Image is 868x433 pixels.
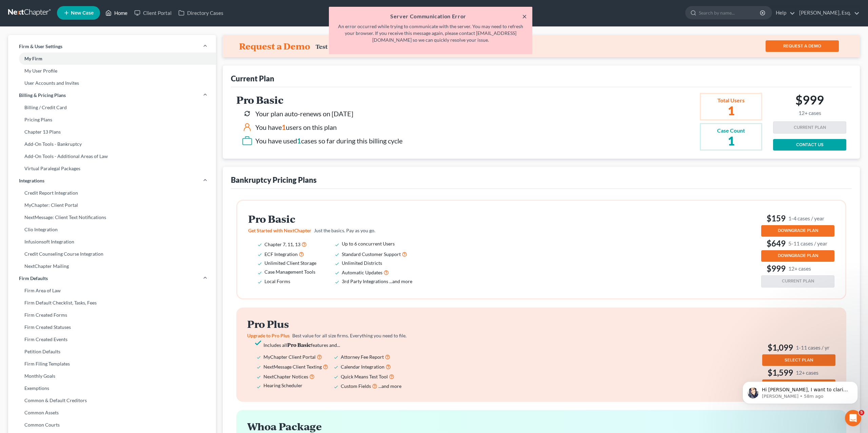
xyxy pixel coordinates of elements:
[8,272,216,284] a: Firm Defaults
[341,383,371,389] span: Custom Fields
[796,344,829,351] small: 1-11 cases / yr
[342,278,388,284] span: 3rd Party Integrations
[8,101,216,114] a: Billing / Credit Card
[762,342,835,353] h3: $1,099
[8,53,216,65] a: My Firm
[247,333,290,338] span: Upgrade to Pro Plus
[19,275,48,282] span: Firm Defaults
[342,241,395,247] span: Up to 6 concurrent Users
[263,382,302,388] span: Hearing Scheduler
[717,135,745,147] h2: 1
[8,394,216,407] a: Common & Default Creditors
[785,357,813,363] span: SELECT PLAN
[342,251,401,257] span: Standard Customer Support
[773,121,846,134] button: CURRENT PLAN
[231,175,317,185] div: Bankruptcy Pricing Plans
[795,110,824,116] small: 12+ cases
[8,89,216,101] a: Billing & Pricing Plans
[8,346,216,358] a: Petition Defaults
[761,238,834,249] h3: $649
[8,419,216,431] a: Common Courts
[8,382,216,394] a: Exemptions
[8,284,216,297] a: Firm Area of Law
[761,275,834,288] button: CURRENT PLAN
[264,241,300,247] span: Chapter 7, 11, 13
[342,270,382,275] span: Automatic Updates
[287,341,311,348] strong: Pro Basic
[522,12,527,20] button: ×
[282,123,286,131] span: 1
[264,260,316,266] span: Unlimited Client Storage
[762,354,835,366] button: SELECT PLAN
[8,333,216,346] a: Firm Created Events
[8,199,216,211] a: MyChapter: Client Portal
[8,175,216,187] a: Integrations
[788,265,811,272] small: 12+ cases
[263,374,308,379] span: NextChapter Notices
[732,367,868,415] iframe: Intercom notifications message
[8,309,216,321] a: Firm Created Forms
[263,342,340,348] span: Includes all features and...
[8,223,216,236] a: Clio Integration
[341,364,384,370] span: Calendar Integration
[8,321,216,333] a: Firm Created Statuses
[247,421,835,432] h2: Whoa Package
[8,297,216,309] a: Firm Default Checklist, Tasks, Fees
[8,260,216,272] a: NextChapter Mailing
[248,228,311,233] span: Get Started with NextChapter
[248,213,422,224] h2: Pro Basic
[341,374,388,379] span: Quick Means Test Tool
[8,77,216,89] a: User Accounts and Invites
[231,74,274,83] div: Current Plan
[342,260,382,266] span: Unlimited Districts
[236,94,402,105] h2: Pro Basic
[19,177,44,184] span: Integrations
[264,278,290,284] span: Local Forms
[341,354,384,360] span: Attorney Fee Report
[255,122,337,132] div: You have users on this plan
[314,228,375,233] span: Just the basics. Pay as you go.
[255,136,402,146] div: You have used cases so far during this billing cycle
[8,162,216,175] a: Virtual Paralegal Packages
[255,109,353,119] div: Your plan auto-renews on [DATE]
[263,354,316,360] span: MyChapter Client Portal
[717,97,745,104] div: Total Users
[19,92,66,99] span: Billing & Pricing Plans
[8,138,216,150] a: Add-On Tools - Bankruptcy
[782,278,814,284] span: CURRENT PLAN
[8,187,216,199] a: Credit Report Integration
[8,150,216,162] a: Add-On Tools - Additional Areas of Law
[247,318,421,330] h2: Pro Plus
[795,93,824,116] h2: $999
[699,6,761,19] input: Search by name...
[378,383,401,389] span: ...and more
[263,364,322,370] span: NextMessage Client Texting
[292,333,407,338] span: Best value for all size firms. Everything you need to file.
[8,407,216,419] a: Common Assets
[761,213,834,224] h3: $159
[334,23,527,43] p: An error occurred while trying to communicate with the server. You may need to refresh your brows...
[859,410,864,415] span: 5
[334,12,527,20] h5: Server Communication Error
[8,65,216,77] a: My User Profile
[264,251,298,257] span: ECF Integration
[29,20,116,153] span: Hi [PERSON_NAME], I want to clarify that there is no hidden or “secret” step in this process. The...
[264,269,315,275] span: Case Management Tools
[8,236,216,248] a: Infusionsoft Integration
[773,139,846,151] a: CONTACT US
[389,278,412,284] span: ...and more
[778,253,818,258] span: DOWNGRADE PLAN
[8,114,216,126] a: Pricing Plans
[717,104,745,117] h2: 1
[8,370,216,382] a: Monthly Goals
[845,410,861,426] iframe: Intercom live chat
[778,228,818,233] span: DOWNGRADE PLAN
[761,250,834,262] button: DOWNGRADE PLAN
[788,215,824,222] small: 1-4 cases / year
[8,211,216,223] a: NextMessage: Client Text Notifications
[8,248,216,260] a: Credit Counseling Course Integration
[8,126,216,138] a: Chapter 13 Plans
[29,26,117,32] p: Message from Sara, sent 58m ago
